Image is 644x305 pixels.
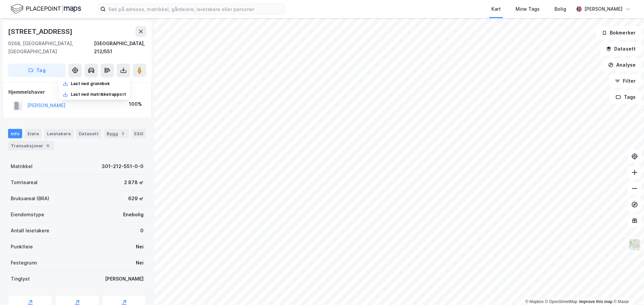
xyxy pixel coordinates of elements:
[94,40,146,56] div: [GEOGRAPHIC_DATA], 212/551
[8,26,74,37] div: [STREET_ADDRESS]
[102,162,144,170] div: 301-212-551-0-0
[8,40,94,56] div: 0268, [GEOGRAPHIC_DATA], [GEOGRAPHIC_DATA]
[8,64,66,77] button: Tag
[76,129,101,138] div: Datasett
[584,5,623,13] div: [PERSON_NAME]
[600,42,641,56] button: Datasett
[11,211,44,219] div: Eiendomstype
[129,100,142,108] div: 100%
[140,227,144,235] div: 0
[610,273,644,305] iframe: Chat Widget
[128,195,144,203] div: 629 ㎡
[610,90,641,104] button: Tags
[11,227,49,235] div: Antall leietakere
[545,299,578,304] a: OpenStreetMap
[105,275,144,283] div: [PERSON_NAME]
[11,3,81,15] img: logo.f888ab2527a4732fd821a326f86c7f29.svg
[136,243,144,251] div: Nei
[554,5,566,13] div: Bolig
[123,211,144,219] div: Enebolig
[104,129,129,138] div: Bygg
[25,129,42,138] div: Eiere
[609,74,641,88] button: Filter
[8,88,146,96] div: Hjemmelshaver
[136,259,144,267] div: Nei
[131,129,146,138] div: ESG
[71,92,126,97] div: Last ned matrikkelrapport
[11,259,37,267] div: Festegrunn
[11,243,33,251] div: Punktleie
[596,26,641,40] button: Bokmerker
[11,178,38,186] div: Tomteareal
[525,299,544,304] a: Mapbox
[106,4,285,14] input: Søk på adresse, matrikkel, gårdeiere, leietakere eller personer
[8,129,22,138] div: Info
[11,275,30,283] div: Tinglyst
[610,273,644,305] div: Kontrollprogram for chat
[579,299,612,304] a: Improve this map
[628,238,641,251] img: Z
[119,130,126,137] div: 2
[491,5,501,13] div: Kart
[516,5,540,13] div: Mine Tags
[602,58,641,72] button: Analyse
[124,178,144,186] div: 2 878 ㎡
[71,81,110,86] div: Last ned grunnbok
[11,162,33,170] div: Matrikkel
[8,141,54,150] div: Transaksjoner
[11,195,49,203] div: Bruksareal (BRA)
[44,129,73,138] div: Leietakere
[45,142,51,149] div: 6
